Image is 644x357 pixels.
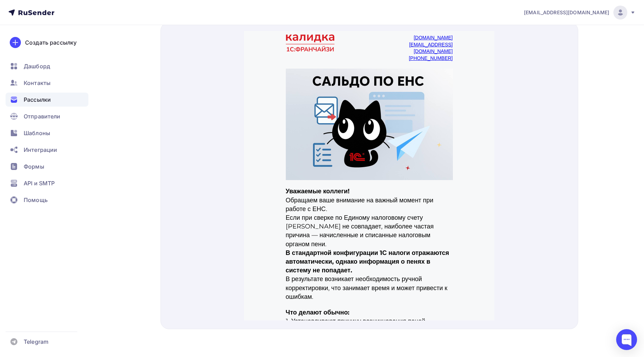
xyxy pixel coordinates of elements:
[524,6,636,20] a: [EMAIL_ADDRESS][DOMAIN_NAME]
[24,337,48,346] span: Telegram
[24,79,50,87] span: Контакты
[24,146,57,154] span: Интеграции
[24,112,61,121] span: Отправители
[170,4,209,9] a: [DOMAIN_NAME]
[42,165,209,183] p: Обращаем ваше внимание на важный момент при работе с ЕНС.
[6,160,88,173] a: Формы
[25,38,77,47] div: Создать рассылку
[42,218,205,243] strong: В стандартной конфигурации 1С налоги отражаются автоматически, однако информация о пенях в систем...
[165,24,209,30] a: [PHONE_NUMBER]
[24,129,50,137] span: Шаблоны
[24,179,55,187] span: API и SMTP
[42,244,209,270] p: В результате возникает необходимость ручной корректировки, что занимает время и может привести к ...
[6,59,88,73] a: Дашборд
[6,93,88,107] a: Рассылки
[24,62,50,70] span: Дашборд
[42,156,105,164] strong: Уважаемые коллеги!
[24,162,44,171] span: Формы
[6,126,88,140] a: Шаблоны
[42,278,106,285] strong: Что делают обычно:
[524,9,609,16] span: [EMAIL_ADDRESS][DOMAIN_NAME]
[165,11,209,23] a: [EMAIL_ADDRESS][DOMAIN_NAME]
[42,286,209,303] p: 1. Устанавливают причину возникновения пеней 2. Создают документ «Корректировка ЕНС» вручную
[24,95,51,104] span: Рассылки
[6,109,88,123] a: Отправители
[24,196,48,204] span: Помощь
[42,183,209,218] p: Если при сверке по Единому налоговому счету [PERSON_NAME] не совпадает, наиболее частая причина —...
[6,76,88,90] a: Контакты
